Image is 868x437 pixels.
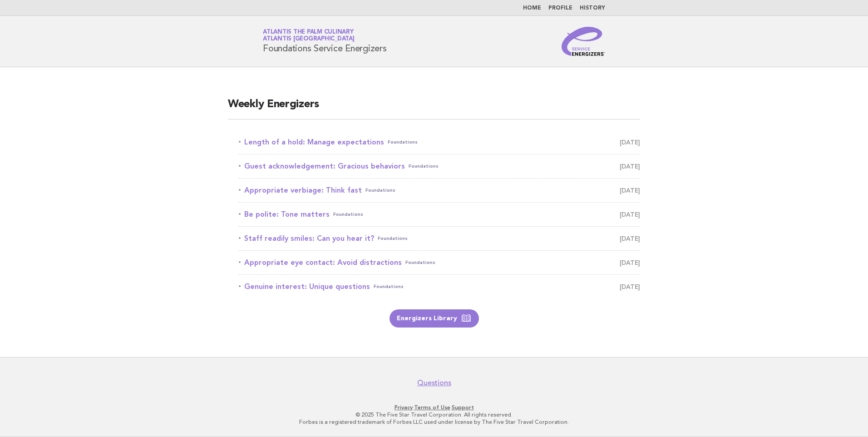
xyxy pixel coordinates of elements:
[580,5,605,11] a: History
[620,160,640,173] span: [DATE]
[620,184,640,197] span: [DATE]
[395,404,413,411] a: Privacy
[239,184,640,197] a: Appropriate verbiage: Think fastFoundations [DATE]
[620,136,640,149] span: [DATE]
[239,232,640,245] a: Staff readily smiles: Can you hear it?Foundations [DATE]
[409,160,439,173] span: Foundations
[333,208,363,221] span: Foundations
[239,256,640,269] a: Appropriate eye contact: Avoid distractionsFoundations [DATE]
[263,30,387,53] h1: Foundations Service Energizers
[239,208,640,221] a: Be polite: Tone mattersFoundations [DATE]
[620,256,640,269] span: [DATE]
[417,378,451,387] a: Questions
[452,404,474,411] a: Support
[156,404,712,411] p: · ·
[548,5,572,11] a: Profile
[156,418,712,426] p: Forbes is a registered trademark of Forbes LLC used under license by The Five Star Travel Corpora...
[390,309,479,328] a: Energizers Library
[378,232,408,245] span: Foundations
[263,29,355,42] a: Atlantis The Palm CulinaryAtlantis [GEOGRAPHIC_DATA]
[239,280,640,293] a: Genuine interest: Unique questionsFoundations [DATE]
[620,232,640,245] span: [DATE]
[523,5,541,11] a: Home
[414,404,450,411] a: Terms of Use
[228,97,640,119] h2: Weekly Energizers
[562,27,605,56] img: Service Energizers
[388,136,418,149] span: Foundations
[405,256,435,269] span: Foundations
[239,136,640,149] a: Length of a hold: Manage expectationsFoundations [DATE]
[156,411,712,418] p: © 2025 The Five Star Travel Corporation. All rights reserved.
[263,36,355,42] span: Atlantis [GEOGRAPHIC_DATA]
[620,280,640,293] span: [DATE]
[620,208,640,221] span: [DATE]
[374,280,404,293] span: Foundations
[365,184,395,197] span: Foundations
[239,160,640,173] a: Guest acknowledgement: Gracious behaviorsFoundations [DATE]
